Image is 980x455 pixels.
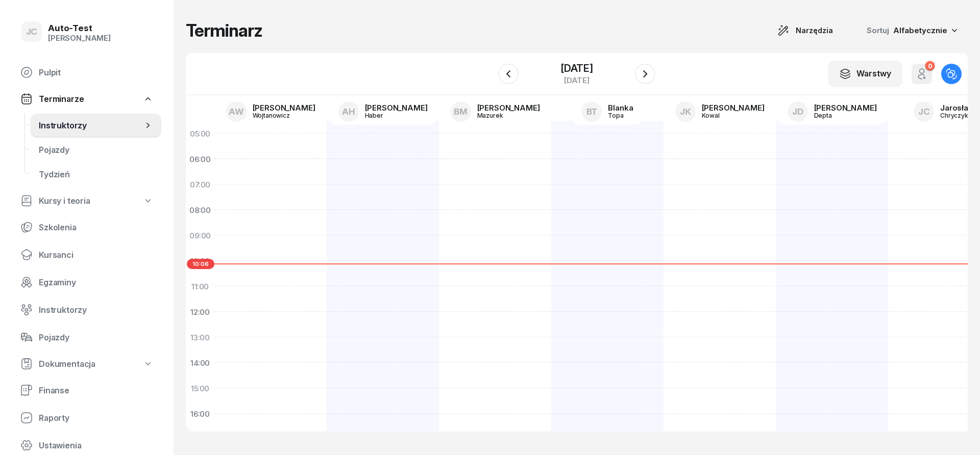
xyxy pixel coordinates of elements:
[12,190,161,212] a: Kursy i teoria
[186,350,214,376] div: 14:00
[186,376,214,401] div: 15:00
[796,24,833,37] span: Narzędzia
[779,98,885,125] a: JD[PERSON_NAME]Depta
[814,104,877,112] div: [PERSON_NAME]
[940,104,975,112] div: Jarosław
[186,325,214,350] div: 13:00
[186,299,214,325] div: 12:00
[608,112,633,119] div: Topa
[186,223,214,248] div: 09:00
[12,270,161,295] a: Egzaminy
[39,278,153,287] span: Egzaminy
[39,223,153,232] span: Szkolenia
[702,112,751,119] div: Kowal
[253,104,315,112] div: [PERSON_NAME]
[12,215,161,239] a: Szkolenia
[39,359,95,369] span: Dokumentacja
[702,104,765,112] div: [PERSON_NAME]
[218,98,324,125] a: AW[PERSON_NAME]Wojtanowicz
[925,61,935,70] div: 0
[186,274,214,299] div: 11:00
[39,305,153,315] span: Instruktorzy
[12,60,161,85] a: Pulpit
[12,325,161,350] a: Pojazdy
[814,112,863,119] div: Depta
[253,112,302,119] div: Wojtanowicz
[12,298,161,322] a: Instruktorzy
[186,146,214,172] div: 06:00
[586,108,598,116] span: BT
[12,353,161,375] a: Dokumentacja
[39,386,153,395] span: Finanse
[186,21,262,40] h1: Terminarz
[477,104,540,112] div: [PERSON_NAME]
[918,108,930,116] span: JC
[792,108,803,116] span: JD
[39,250,153,260] span: Kursanci
[186,426,214,452] div: 17:00
[39,145,153,155] span: Pojazdy
[839,68,891,80] div: Warstwy
[680,108,691,116] span: JK
[39,121,143,130] span: Instruktorzy
[12,406,161,430] a: Raporty
[608,104,633,112] div: Blanka
[828,61,902,87] button: Warstwy
[39,68,153,77] span: Pulpit
[854,21,968,40] button: Sortuj Alfabetycznie
[31,113,161,138] a: Instruktorzy
[667,98,773,125] a: JK[PERSON_NAME]Kowal
[940,112,975,119] div: Chryczyk
[39,196,90,206] span: Kursy i teoria
[186,121,214,146] div: 05:00
[31,138,161,162] a: Pojazdy
[867,26,891,35] span: Sortuj
[342,108,355,116] span: AH
[186,401,214,426] div: 16:00
[12,243,161,267] a: Kursanci
[768,20,842,41] button: Narzędzia
[186,172,214,197] div: 07:00
[893,25,947,35] span: Alfabetycznie
[26,28,38,36] span: JC
[48,34,111,43] div: [PERSON_NAME]
[48,24,111,33] div: Auto-Test
[560,63,593,73] div: [DATE]
[31,162,161,186] a: Tydzień
[39,333,153,342] span: Pojazdy
[443,98,548,125] a: BM[PERSON_NAME]Mazurek
[186,248,214,274] div: 10:00
[39,170,153,179] span: Tydzień
[477,112,526,119] div: Mazurek
[573,98,641,125] a: BTBlankaTopa
[330,98,436,125] a: AH[PERSON_NAME]Haber
[186,197,214,223] div: 08:00
[12,378,161,403] a: Finanse
[39,441,153,450] span: Ustawienia
[560,76,593,84] div: [DATE]
[39,94,84,104] span: Terminarze
[454,108,468,116] span: BM
[365,112,414,119] div: Haber
[12,88,161,110] a: Terminarze
[912,64,932,84] button: 0
[187,259,214,269] span: 10:06
[229,108,244,116] span: AW
[39,413,153,423] span: Raporty
[365,104,428,112] div: [PERSON_NAME]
